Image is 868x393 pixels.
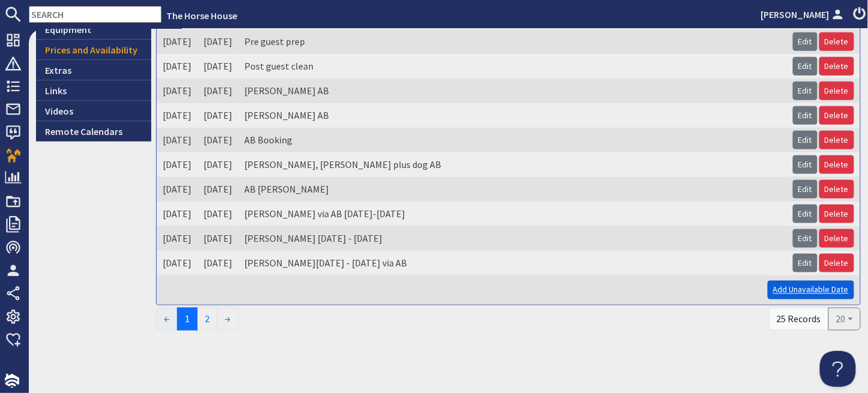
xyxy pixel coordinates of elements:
[36,60,151,80] a: Extras
[157,202,197,226] td: [DATE]
[29,6,161,23] input: SEARCH
[793,82,818,100] a: Edit
[793,106,818,125] a: Edit
[819,131,854,149] a: Delete
[819,82,854,100] a: Delete
[157,29,197,54] td: [DATE]
[197,202,238,226] td: [DATE]
[157,152,197,177] td: [DATE]
[36,40,151,60] a: Prices and Availability
[197,251,238,275] td: [DATE]
[217,308,238,331] a: →
[238,152,787,177] td: [PERSON_NAME], [PERSON_NAME] plus dog AB
[761,7,846,22] a: [PERSON_NAME]
[793,229,818,248] a: Edit
[238,202,787,226] td: [PERSON_NAME] via AB [DATE]-[DATE]
[166,10,237,22] a: The Horse House
[819,229,854,248] a: Delete
[819,205,854,223] a: Delete
[238,29,787,54] td: Pre guest prep
[197,308,217,331] a: 2
[769,308,829,331] div: 25 Records
[197,177,238,202] td: [DATE]
[768,281,854,299] a: Add Unavailable Date
[197,103,238,128] td: [DATE]
[157,226,197,251] td: [DATE]
[157,251,197,275] td: [DATE]
[793,254,818,272] a: Edit
[238,251,787,275] td: [PERSON_NAME][DATE] - [DATE] via AB
[197,226,238,251] td: [DATE]
[197,54,238,79] td: [DATE]
[177,308,197,331] span: 1
[238,128,787,152] td: AB Booking
[197,29,238,54] td: [DATE]
[793,180,818,199] a: Edit
[819,57,854,76] a: Delete
[36,80,151,101] a: Links
[238,79,787,103] td: [PERSON_NAME] AB
[238,226,787,251] td: [PERSON_NAME] [DATE] - [DATE]
[197,128,238,152] td: [DATE]
[819,254,854,272] a: Delete
[793,131,818,149] a: Edit
[793,155,818,174] a: Edit
[793,32,818,51] a: Edit
[36,121,151,142] a: Remote Calendars
[157,128,197,152] td: [DATE]
[157,177,197,202] td: [DATE]
[157,79,197,103] td: [DATE]
[793,57,818,76] a: Edit
[828,308,861,331] button: 20
[36,19,151,40] a: Equipment
[197,152,238,177] td: [DATE]
[157,103,197,128] td: [DATE]
[238,103,787,128] td: [PERSON_NAME] AB
[819,155,854,174] a: Delete
[819,180,854,199] a: Delete
[238,177,787,202] td: AB [PERSON_NAME]
[197,79,238,103] td: [DATE]
[793,205,818,223] a: Edit
[36,101,151,121] a: Videos
[5,374,19,388] img: staytech_i_w-64f4e8e9ee0a9c174fd5317b4b171b261742d2d393467e5bdba4413f4f884c10.svg
[157,54,197,79] td: [DATE]
[819,32,854,51] a: Delete
[819,106,854,125] a: Delete
[238,54,787,79] td: Post guest clean
[820,351,856,387] iframe: Toggle Customer Support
